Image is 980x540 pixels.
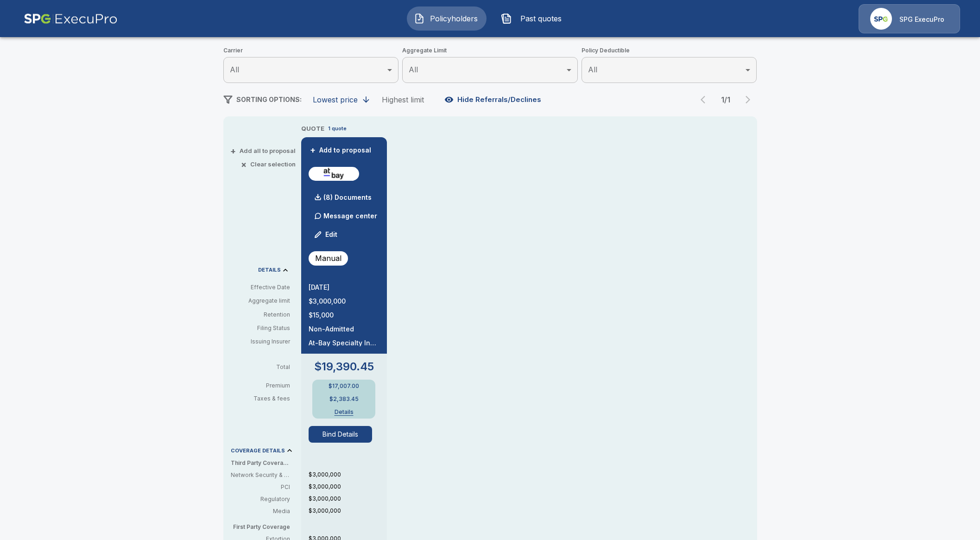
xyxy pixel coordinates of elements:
p: 1 quote [328,125,347,133]
p: $3,000,000 [309,470,387,479]
span: Past quotes [516,13,567,24]
p: Retention [231,311,290,319]
button: Bind Details [309,426,373,443]
p: $17,007.00 [329,383,359,389]
p: DETAILS [258,267,281,273]
p: Message center [323,211,377,221]
img: atbaycybersurplus [312,167,355,181]
p: Manual [315,253,341,264]
span: Policy Deductible [582,46,757,55]
span: + [230,148,236,154]
p: Aggregate limit [231,297,290,305]
span: Bind Details [309,426,379,443]
span: Aggregate Limit [402,46,578,55]
span: Carrier [223,46,399,55]
button: Past quotes IconPast quotes [494,6,574,31]
button: Policyholders IconPolicyholders [407,6,487,31]
p: $2,383.45 [329,396,359,402]
p: PCI [231,483,290,491]
p: QUOTE [301,124,324,133]
p: [DATE] [309,284,379,291]
div: Highest limit [382,95,424,104]
span: + [310,147,316,153]
p: Issuing Insurer [231,337,290,346]
button: Hide Referrals/Declines [443,91,545,108]
button: +Add all to proposal [232,148,296,154]
p: SPG ExecuPro [899,15,944,24]
p: 1 / 1 [716,96,735,103]
p: At-Bay Specialty Insurance Company [309,340,379,346]
p: Network Security & Privacy Liability [231,471,290,479]
span: All [230,65,239,74]
span: Policyholders [429,13,480,24]
button: ×Clear selection [243,161,296,167]
p: $3,000,000 [309,507,387,515]
p: $19,390.45 [314,361,374,372]
button: Details [325,409,362,415]
p: Third Party Coverage [231,459,297,467]
p: $3,000,000 [309,483,387,491]
p: COVERAGE DETAILS [231,448,285,453]
button: Edit [310,225,342,244]
img: Past quotes Icon [501,13,512,24]
span: All [409,65,418,74]
p: Filing Status [231,324,290,332]
img: AA Logo [24,4,118,33]
p: First Party Coverage [231,523,297,531]
div: Lowest price [313,95,358,104]
p: Premium [231,383,297,388]
p: $3,000,000 [309,495,387,503]
p: Effective Date [231,283,290,292]
p: Total [231,364,297,370]
button: +Add to proposal [309,145,373,155]
span: × [241,161,247,167]
p: $3,000,000 [309,298,379,305]
p: Regulatory [231,495,290,503]
p: (8) Documents [323,194,372,201]
a: Agency IconSPG ExecuPro [859,4,960,33]
span: SORTING OPTIONS: [236,95,302,103]
img: Policyholders Icon [414,13,425,24]
p: $15,000 [309,312,379,318]
p: Taxes & fees [231,396,297,401]
p: Media [231,507,290,515]
p: Non-Admitted [309,326,379,332]
img: Agency Icon [870,8,892,30]
span: All [588,65,597,74]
